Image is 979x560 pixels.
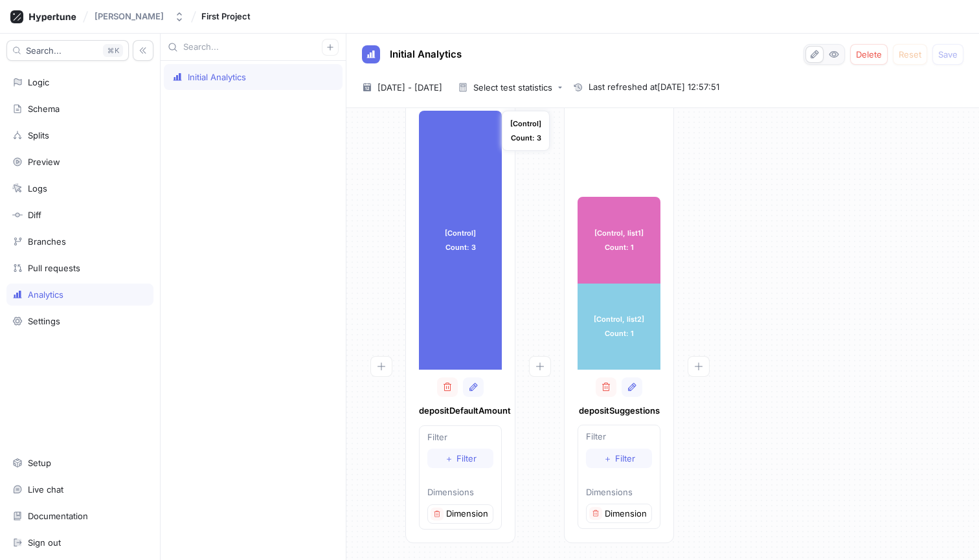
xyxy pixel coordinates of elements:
[183,41,322,54] input: Search...
[427,449,493,468] button: ＋Filter
[390,49,462,60] span: Initial Analytics
[28,289,63,300] div: Analytics
[6,505,153,527] a: Documentation
[586,449,652,468] button: ＋Filter
[932,44,963,65] button: Save
[578,284,660,370] div: [Control, list2] Count: 1
[377,81,442,94] span: [DATE] - [DATE]
[589,81,719,94] span: Last refreshed at [DATE] 12:57:51
[453,78,568,97] button: Select test statistics
[28,458,51,468] div: Setup
[28,130,49,140] div: Splits
[615,454,635,462] span: Filter
[28,104,60,114] div: Schema
[605,508,649,521] p: Dimension 1
[28,210,41,220] div: Diff
[427,431,493,444] p: Filter
[578,405,660,418] p: depositSuggestions
[28,157,60,167] div: Preview
[856,50,882,58] span: Delete
[419,405,502,418] p: depositDefaultAmount
[446,508,490,521] p: Dimension 1
[28,183,47,194] div: Logs
[28,236,66,247] div: Branches
[445,454,453,462] span: ＋
[28,77,49,87] div: Logic
[899,50,921,58] span: Reset
[188,72,246,82] div: Initial Analytics
[28,263,80,273] div: Pull requests
[502,111,550,151] div: [Control] Count: 3
[201,12,251,21] span: First Project
[28,511,88,521] div: Documentation
[893,44,927,65] button: Reset
[89,6,190,27] button: [PERSON_NAME]
[938,50,958,58] span: Save
[103,44,123,57] div: K
[578,197,660,283] div: [Control, list1] Count: 1
[427,486,493,499] p: Dimensions
[456,454,477,462] span: Filter
[473,84,552,92] div: Select test statistics
[28,316,60,326] div: Settings
[95,11,164,22] div: [PERSON_NAME]
[26,47,62,54] span: Search...
[850,44,888,65] button: Delete
[603,454,612,462] span: ＋
[419,111,502,370] div: [Control] Count: 3
[28,484,63,495] div: Live chat
[6,40,129,61] button: Search...K
[586,431,652,443] p: Filter
[586,486,652,499] p: Dimensions
[28,537,61,548] div: Sign out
